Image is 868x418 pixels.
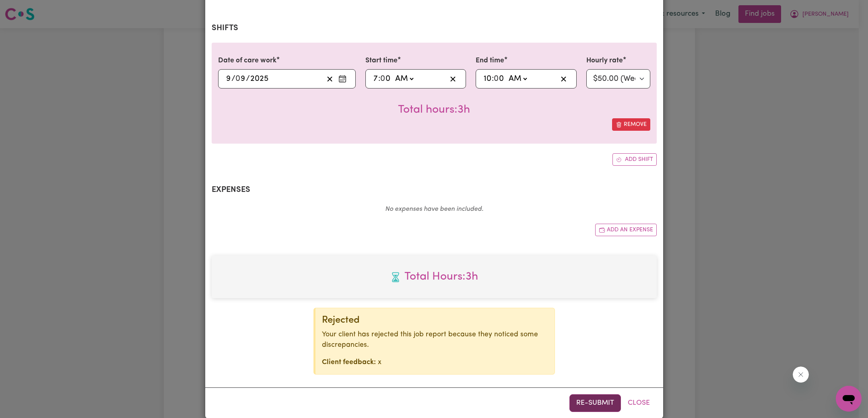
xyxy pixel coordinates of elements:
[365,56,398,66] label: Start time
[612,118,650,131] button: Remove this shift
[494,75,499,83] span: 0
[246,74,250,83] span: /
[595,224,657,236] button: Add another expense
[569,394,621,412] button: Re-submit this job report
[5,6,49,12] span: Need any help?
[586,56,623,66] label: Hourly rate
[324,73,336,85] button: Clear date
[322,329,548,351] p: Your client has rejected this job report because they noticed some discrepancies.
[322,315,360,325] span: Rejected
[494,73,505,85] input: --
[212,185,657,195] h2: Expenses
[212,23,657,33] h2: Shifts
[236,73,246,85] input: --
[380,75,385,83] span: 0
[231,74,235,83] span: /
[398,104,470,115] span: Total hours worked: 3 hours
[218,268,650,285] span: Total hours worked: 3 hours
[373,73,378,85] input: --
[836,386,862,412] iframe: Button to launch messaging window
[381,73,391,85] input: --
[476,56,504,66] label: End time
[492,74,494,83] span: :
[235,75,240,83] span: 0
[336,73,349,85] button: Enter the date of care work
[483,73,492,85] input: --
[322,359,376,366] strong: Client feedback:
[378,74,380,83] span: :
[218,56,276,66] label: Date of care work
[385,206,483,212] em: No expenses have been included.
[226,73,231,85] input: --
[793,367,809,383] iframe: Close message
[322,357,548,368] p: x
[621,394,657,412] button: Close
[612,153,657,166] button: Add another shift
[250,73,269,85] input: ----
